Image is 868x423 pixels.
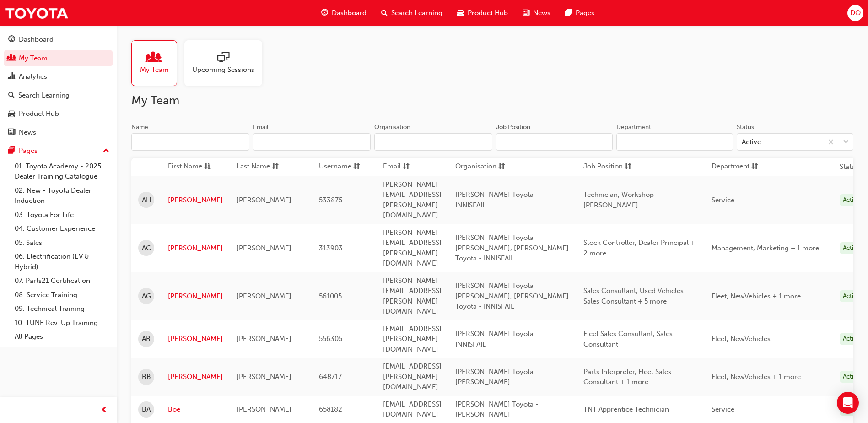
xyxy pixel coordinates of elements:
[319,161,369,173] button: Usernamesorting-icon
[583,405,669,413] span: TNT Apprentice Technician
[131,93,853,108] h2: My Team
[272,161,279,173] span: sorting-icon
[101,405,108,416] span: prev-icon
[168,372,223,382] a: [PERSON_NAME]
[353,161,360,173] span: sorting-icon
[8,54,15,63] span: people-icon
[8,147,15,155] span: pages-icon
[103,145,109,157] span: up-icon
[850,8,861,18] span: DO
[450,4,515,22] a: car-iconProduct Hub
[576,8,594,18] span: Pages
[712,373,801,381] span: Fleet, NewVehicles + 1 more
[204,161,211,173] span: asc-icon
[11,236,113,250] a: 05. Sales
[18,90,70,101] div: Search Learning
[319,292,342,300] span: 561005
[4,50,113,67] a: My Team
[5,3,69,23] img: Trak
[319,196,342,204] span: 533875
[381,7,388,19] span: search-icon
[742,137,761,147] div: Active
[8,36,15,44] span: guage-icon
[237,161,287,173] button: Last Namesorting-icon
[19,146,38,156] div: Pages
[457,7,464,19] span: car-icon
[237,244,291,252] span: [PERSON_NAME]
[712,161,749,173] span: Department
[712,196,734,204] span: Service
[383,277,442,316] span: [PERSON_NAME][EMAIL_ADDRESS][PERSON_NAME][DOMAIN_NAME]
[142,372,151,382] span: BB
[4,31,113,48] a: Dashboard
[168,161,202,173] span: First Name
[168,243,223,254] a: [PERSON_NAME]
[455,282,569,310] span: [PERSON_NAME] Toyota - [PERSON_NAME], [PERSON_NAME] Toyota - INNISFAIL
[19,127,36,138] div: News
[131,123,148,132] div: Name
[533,8,550,18] span: News
[4,124,113,141] a: News
[455,330,539,348] span: [PERSON_NAME] Toyota - INNISFAIL
[455,161,506,173] button: Organisationsorting-icon
[515,4,558,22] a: news-iconNews
[496,133,613,151] input: Job Position
[237,335,291,343] span: [PERSON_NAME]
[319,161,351,173] span: Username
[583,287,684,305] span: Sales Consultant, Used Vehicles Sales Consultant + 5 more
[11,222,113,236] a: 04. Customer Experience
[168,404,223,415] a: Boe
[383,325,442,353] span: [EMAIL_ADDRESS][PERSON_NAME][DOMAIN_NAME]
[391,8,442,18] span: Search Learning
[319,335,342,343] span: 556305
[616,123,651,132] div: Department
[558,4,602,22] a: pages-iconPages
[131,133,249,151] input: Name
[11,316,113,330] a: 10. TUNE Rev-Up Training
[840,371,863,383] div: Active
[840,242,863,255] div: Active
[192,65,254,75] span: Upcoming Sessions
[843,136,849,148] span: down-icon
[625,161,631,173] span: sorting-icon
[712,244,819,252] span: Management, Marketing + 1 more
[237,292,291,300] span: [PERSON_NAME]
[168,291,223,302] a: [PERSON_NAME]
[4,142,113,159] button: Pages
[4,87,113,104] a: Search Learning
[19,34,54,45] div: Dashboard
[11,249,113,274] a: 06. Electrification (EV & Hybrid)
[11,208,113,222] a: 03. Toyota For Life
[616,133,733,151] input: Department
[8,110,15,118] span: car-icon
[455,400,539,419] span: [PERSON_NAME] Toyota - [PERSON_NAME]
[374,123,410,132] div: Organisation
[4,68,113,85] a: Analytics
[583,368,671,386] span: Parts Interpreter, Fleet Sales Consultant + 1 more
[321,7,328,19] span: guage-icon
[840,162,859,172] th: Status
[374,4,450,22] a: search-iconSearch Learning
[142,334,151,344] span: AB
[11,288,113,302] a: 08. Service Training
[237,161,270,173] span: Last Name
[4,29,113,142] button: DashboardMy TeamAnalyticsSearch LearningProduct HubNews
[383,362,442,391] span: [EMAIL_ADDRESS][PERSON_NAME][DOMAIN_NAME]
[840,290,863,303] div: Active
[314,4,374,22] a: guage-iconDashboard
[8,92,15,100] span: search-icon
[583,330,673,348] span: Fleet Sales Consultant, Sales Consultant
[737,123,754,132] div: Status
[4,105,113,122] a: Product Hub
[237,196,291,204] span: [PERSON_NAME]
[583,239,695,257] span: Stock Controller, Dealer Principal + 2 more
[712,161,762,173] button: Departmentsorting-icon
[168,334,223,344] a: [PERSON_NAME]
[455,233,569,262] span: [PERSON_NAME] Toyota - [PERSON_NAME], [PERSON_NAME] Toyota - INNISFAIL
[455,190,539,209] span: [PERSON_NAME] Toyota - INNISFAIL
[455,368,539,386] span: [PERSON_NAME] Toyota - [PERSON_NAME]
[523,7,529,19] span: news-icon
[11,302,113,316] a: 09. Technical Training
[712,292,801,300] span: Fleet, NewVehicles + 1 more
